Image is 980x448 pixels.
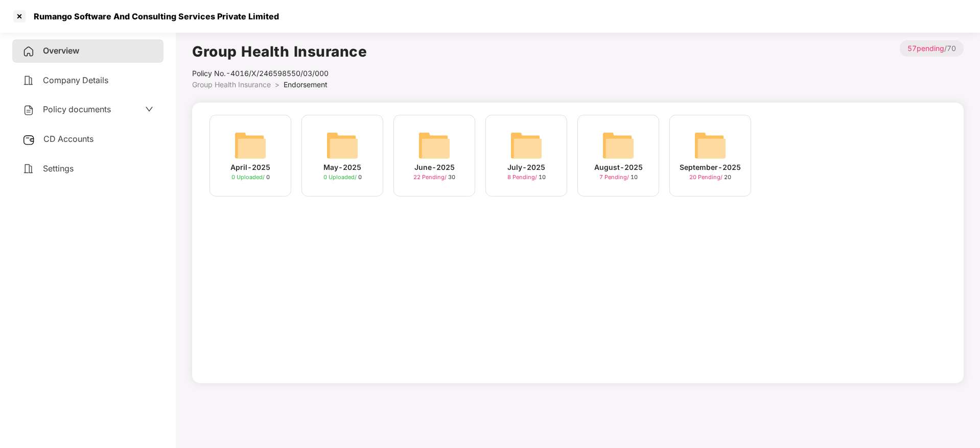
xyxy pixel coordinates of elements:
span: 0 Uploaded / [231,173,266,181]
div: Policy No.- 4016/X/246598550/03/000 [192,68,367,79]
span: Overview [43,45,79,56]
span: 22 Pending / [413,173,448,181]
img: svg+xml;base64,PHN2ZyB4bWxucz0iaHR0cDovL3d3dy53My5vcmcvMjAwMC9zdmciIHdpZHRoPSIyNCIgaGVpZ2h0PSIyNC... [22,74,35,87]
div: August-2025 [594,162,643,173]
div: September-2025 [680,162,741,173]
img: svg+xml;base64,PHN2ZyB4bWxucz0iaHR0cDovL3d3dy53My5vcmcvMjAwMC9zdmciIHdpZHRoPSI2NCIgaGVpZ2h0PSI2NC... [602,129,635,162]
span: CD Accounts [43,134,94,144]
img: svg+xml;base64,PHN2ZyB4bWxucz0iaHR0cDovL3d3dy53My5vcmcvMjAwMC9zdmciIHdpZHRoPSI2NCIgaGVpZ2h0PSI2NC... [326,129,359,162]
div: June-2025 [414,162,455,173]
p: / 70 [900,40,964,57]
span: Group Health Insurance [192,80,271,89]
span: 57 pending [907,44,944,53]
div: 10 [599,173,638,182]
img: svg+xml;base64,PHN2ZyB4bWxucz0iaHR0cDovL3d3dy53My5vcmcvMjAwMC9zdmciIHdpZHRoPSI2NCIgaGVpZ2h0PSI2NC... [418,129,451,162]
span: 0 Uploaded / [323,173,358,181]
img: svg+xml;base64,PHN2ZyB4bWxucz0iaHR0cDovL3d3dy53My5vcmcvMjAwMC9zdmciIHdpZHRoPSI2NCIgaGVpZ2h0PSI2NC... [510,129,543,162]
span: Settings [43,163,74,173]
img: svg+xml;base64,PHN2ZyB4bWxucz0iaHR0cDovL3d3dy53My5vcmcvMjAwMC9zdmciIHdpZHRoPSIyNCIgaGVpZ2h0PSIyNC... [22,45,35,58]
span: Company Details [43,75,108,85]
div: 30 [413,173,455,182]
img: svg+xml;base64,PHN2ZyB4bWxucz0iaHR0cDovL3d3dy53My5vcmcvMjAwMC9zdmciIHdpZHRoPSI2NCIgaGVpZ2h0PSI2NC... [234,129,267,162]
img: svg+xml;base64,PHN2ZyB4bWxucz0iaHR0cDovL3d3dy53My5vcmcvMjAwMC9zdmciIHdpZHRoPSIyNCIgaGVpZ2h0PSIyNC... [22,104,35,116]
img: svg+xml;base64,PHN2ZyB3aWR0aD0iMjUiIGhlaWdodD0iMjQiIHZpZXdCb3g9IjAgMCAyNSAyNCIgZmlsbD0ibm9uZSIgeG... [22,134,35,146]
span: 8 Pending / [507,173,539,181]
div: 0 [323,173,362,182]
span: 7 Pending / [599,173,631,181]
span: Policy documents [43,104,111,114]
div: 0 [231,173,270,182]
div: Rumango Software And Consulting Services Private Limited [28,11,279,21]
div: July-2025 [507,162,545,173]
img: svg+xml;base64,PHN2ZyB4bWxucz0iaHR0cDovL3d3dy53My5vcmcvMjAwMC9zdmciIHdpZHRoPSI2NCIgaGVpZ2h0PSI2NC... [694,129,727,162]
span: Endorsement [284,80,328,89]
div: April-2025 [230,162,270,173]
img: svg+xml;base64,PHN2ZyB4bWxucz0iaHR0cDovL3d3dy53My5vcmcvMjAwMC9zdmciIHdpZHRoPSIyNCIgaGVpZ2h0PSIyNC... [22,163,35,175]
div: 10 [507,173,546,182]
div: May-2025 [323,162,361,173]
span: down [145,105,153,113]
div: 20 [689,173,731,182]
span: > [275,80,279,89]
span: 20 Pending / [689,173,724,181]
h1: Group Health Insurance [192,40,367,63]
